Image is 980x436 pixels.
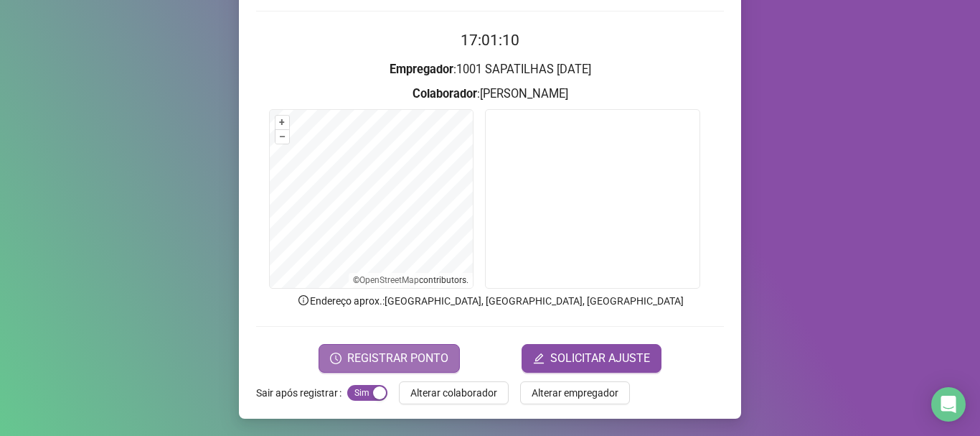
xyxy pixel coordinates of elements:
[330,353,341,364] span: clock-circle
[256,60,724,79] h3: : 1001 SAPATILHAS [DATE]
[297,294,310,307] span: info-circle
[359,275,419,285] a: OpenStreetMap
[256,381,347,404] label: Sair após registrar
[319,344,460,373] button: REGISTRAR PONTO
[353,275,468,285] li: © contributors.
[390,62,453,76] strong: Empregador
[275,130,289,144] button: –
[931,387,966,422] div: Open Intercom Messenger
[256,293,724,309] p: Endereço aprox. : [GEOGRAPHIC_DATA], [GEOGRAPHIC_DATA], [GEOGRAPHIC_DATA]
[520,381,630,404] button: Alterar empregador
[550,350,650,367] span: SOLICITAR AJUSTE
[522,344,661,373] button: editSOLICITAR AJUSTE
[256,85,724,103] h3: : [PERSON_NAME]
[347,350,448,367] span: REGISTRAR PONTO
[410,385,497,401] span: Alterar colaborador
[533,353,545,364] span: edit
[461,32,519,49] time: 17:01:10
[532,385,618,401] span: Alterar empregador
[413,87,477,101] strong: Colaborador
[399,381,509,404] button: Alterar colaborador
[275,116,289,129] button: +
